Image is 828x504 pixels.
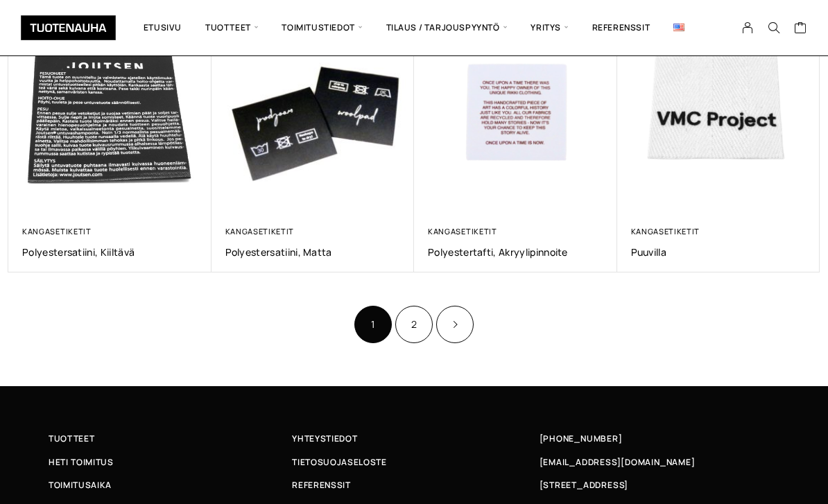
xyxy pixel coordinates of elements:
a: Referenssit [292,478,535,492]
span: Toimitusaika [49,478,112,492]
a: [EMAIL_ADDRESS][DOMAIN_NAME] [540,455,696,469]
a: Tietosuojaseloste [292,455,535,469]
a: Polyestertafti, akryylipinnoite [428,245,603,259]
span: Tilaus / Tarjouspyyntö [374,10,519,45]
span: Toimitustiedot [270,10,374,45]
span: Sivu 1 [354,306,392,343]
a: Heti toimitus [49,455,292,469]
button: Search [761,21,787,34]
a: Kangasetiketit [225,226,295,236]
a: Etusivu [132,10,193,45]
a: Kangasetiketit [428,226,497,236]
a: Toimitusaika [49,478,292,492]
a: Kangasetiketit [22,226,92,236]
a: My Account [734,21,761,34]
nav: Product Pagination [8,304,820,345]
img: Tuotenauha Oy [21,15,116,40]
a: Sivu 2 [395,306,433,343]
span: Referenssit [292,478,350,492]
span: Tuotteet [49,431,94,446]
a: Puuvilla [631,245,807,259]
a: Tuotteet [49,431,292,446]
span: Tuotteet [193,10,270,45]
a: Yhteystiedot [292,431,535,446]
a: [PHONE_NUMBER] [540,431,623,446]
span: [STREET_ADDRESS] [540,478,628,492]
span: Tietosuojaseloste [292,455,386,469]
a: Referenssit [580,10,662,45]
span: Heti toimitus [49,455,114,469]
img: English [673,24,684,31]
a: Kangasetiketit [631,226,700,236]
span: Yhteystiedot [292,431,357,446]
a: Cart [794,21,807,37]
a: Polyestersatiini, kiiltävä [22,245,198,259]
span: Yritys [519,10,580,45]
a: Polyestersatiini, matta [225,245,401,259]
